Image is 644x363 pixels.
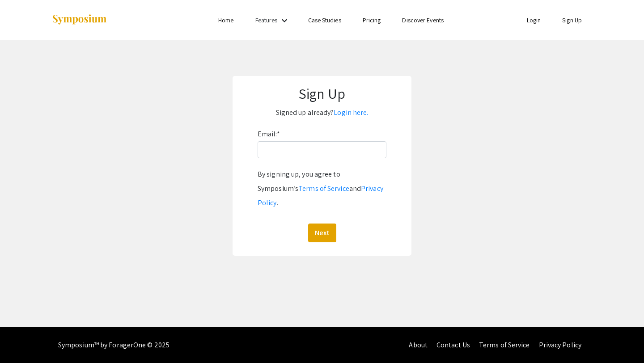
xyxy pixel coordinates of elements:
a: Features [255,16,278,24]
button: Next [308,224,336,242]
a: Terms of Service [298,184,349,193]
div: Symposium™ by ForagerOne © 2025 [58,327,169,363]
a: Pricing [363,16,381,24]
a: About [409,340,428,350]
img: Symposium by ForagerOne [51,14,107,26]
a: Sign Up [562,16,582,24]
a: Contact Us [436,340,470,350]
a: Login here. [334,108,368,117]
a: Privacy Policy [258,184,383,207]
a: Case Studies [308,16,341,24]
a: Privacy Policy [539,340,581,350]
label: Email: [258,127,280,141]
p: Signed up already? [241,106,402,120]
a: Login [527,16,541,24]
mat-icon: Expand Features list [279,15,290,26]
a: Home [218,16,233,24]
a: Discover Events [402,16,444,24]
h1: Sign Up [241,85,402,102]
a: Terms of Service [479,340,530,350]
div: By signing up, you agree to Symposium’s and . [258,167,386,210]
